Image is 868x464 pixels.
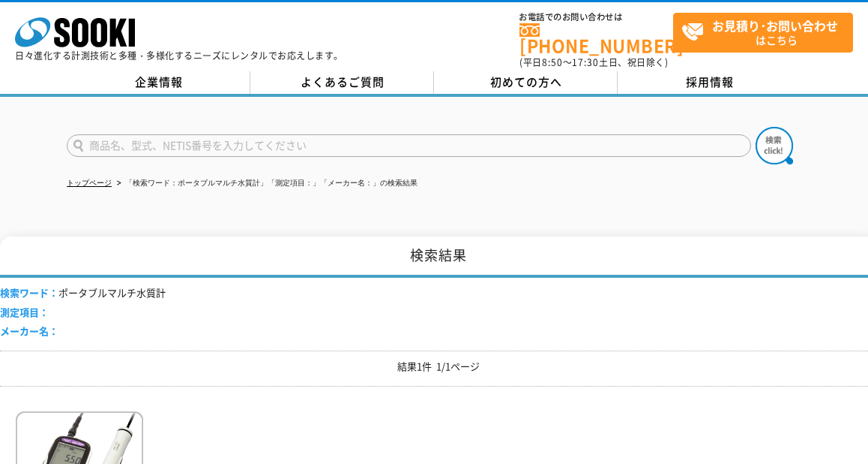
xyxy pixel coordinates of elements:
[519,23,673,54] a: [PHONE_NUMBER]
[519,13,673,22] span: お電話でのお問い合わせは
[542,56,563,69] span: 8:50
[681,14,852,51] span: はこちら
[114,176,418,191] li: 「検索ワード：ポータブルマルチ水質計」「測定項目：」「メーカー名：」の検索結果
[490,74,562,90] span: 初めての方へ
[572,56,599,69] span: 17:30
[67,179,112,187] a: トップページ
[67,71,250,94] a: 企業情報
[712,17,838,35] strong: お見積り･お問い合わせ
[756,127,793,164] img: btn_search.png
[673,13,853,53] a: お見積り･お問い合わせはこちら
[519,56,668,69] span: (平日 ～ 土日、祝日除く)
[15,51,343,60] p: 日々進化する計測技術と多種・多様化するニーズにレンタルでお応えします。
[67,134,751,157] input: 商品名、型式、NETIS番号を入力してください
[618,71,801,94] a: 採用情報
[250,71,434,94] a: よくあるご質問
[434,71,618,94] a: 初めての方へ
